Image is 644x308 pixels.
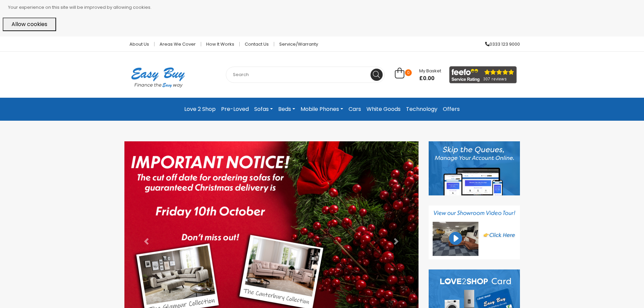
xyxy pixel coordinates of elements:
button: Allow cookies [3,18,56,31]
a: Offers [440,103,462,115]
img: Showroom Video [429,206,520,260]
input: Search [226,67,385,83]
a: Pre-Loved [218,103,252,115]
a: About Us [124,42,154,46]
a: Contact Us [240,42,274,46]
a: Sofas [252,103,276,115]
a: How it works [201,42,240,46]
span: 0 [405,69,412,76]
img: Discover our App [429,141,520,195]
p: Your experience on this site will be improved by allowing cookies. [8,3,641,12]
a: Service/Warranty [274,42,318,46]
a: Beds [276,103,298,115]
a: Love 2 Shop [182,103,218,115]
a: Cars [346,103,364,115]
span: My Basket [419,68,441,74]
a: Technology [403,103,440,115]
img: feefo_logo [449,66,517,84]
a: 0 My Basket £0.00 [395,71,441,79]
a: White Goods [364,103,403,115]
a: Mobile Phones [298,103,346,115]
span: £0.00 [419,75,441,82]
a: Areas we cover [154,42,201,46]
a: 0333 123 9000 [480,42,520,46]
img: Easy Buy [124,58,192,96]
